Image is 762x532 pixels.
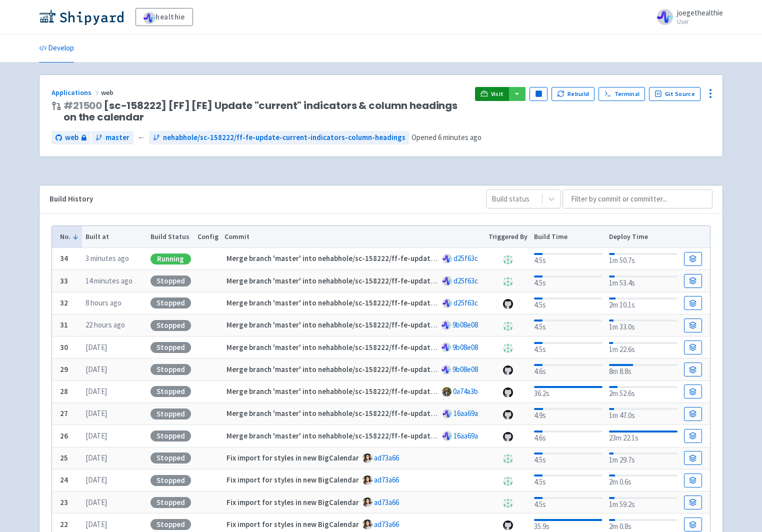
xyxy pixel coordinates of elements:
[150,452,191,463] div: Stopped
[85,453,107,462] time: [DATE]
[85,253,129,263] time: 3 minutes ago
[491,90,504,98] span: Visit
[534,450,602,466] div: 4.5s
[453,431,478,440] a: 16aa69a
[226,408,560,418] strong: Merge branch 'master' into nehabhole/sc-158222/ff-fe-update-current-indicators-column-headings
[226,497,359,507] strong: Fix import for styles in new BigCalendar
[374,453,399,462] a: ad73a66
[85,497,107,507] time: [DATE]
[677,18,723,25] small: User
[605,226,680,248] th: Deploy Time
[684,473,702,487] a: Build Details
[609,295,677,311] div: 2m 10.1s
[60,231,79,242] button: No.
[226,431,560,440] strong: Merge branch 'master' into nehabhole/sc-158222/ff-fe-update-current-indicators-column-headings
[534,428,602,444] div: 4.6s
[684,362,702,376] a: Build Details
[530,226,605,248] th: Build Time
[221,226,485,248] th: Commit
[150,430,191,441] div: Stopped
[39,34,74,62] a: Develop
[684,451,702,465] a: Build Details
[562,189,712,208] input: Filter by commit or committer...
[135,8,193,26] a: healthie
[63,100,467,123] span: [sc-158222] [FF] [FE] Update "current" indicators & column headings on the calendar
[609,406,677,421] div: 1m 47.0s
[85,431,107,440] time: [DATE]
[60,519,68,529] b: 22
[85,519,107,529] time: [DATE]
[598,87,645,101] a: Terminal
[684,318,702,332] a: Build Details
[101,88,115,97] span: web
[85,320,125,329] time: 22 hours ago
[147,226,194,248] th: Build Status
[85,475,107,484] time: [DATE]
[534,317,602,333] div: 4.5s
[684,517,702,531] a: Build Details
[226,519,359,529] strong: Fix import for styles in new BigCalendar
[60,386,68,396] b: 28
[453,386,478,396] a: 0a74a3b
[60,342,68,352] b: 30
[150,408,191,419] div: Stopped
[534,273,602,289] div: 4.5s
[226,320,560,329] strong: Merge branch 'master' into nehabhole/sc-158222/ff-fe-update-current-indicators-column-headings
[551,87,594,101] button: Rebuild
[226,386,560,396] strong: Merge branch 'master' into nehabhole/sc-158222/ff-fe-update-current-indicators-column-headings
[65,132,78,143] span: web
[684,252,702,266] a: Build Details
[60,298,68,307] b: 32
[163,132,405,143] span: nehabhole/sc-158222/ff-fe-update-current-indicators-column-headings
[82,226,147,248] th: Built at
[453,276,478,285] a: d25f63c
[60,497,68,507] b: 23
[609,384,677,399] div: 2m 52.6s
[226,342,560,352] strong: Merge branch 'master' into nehabhole/sc-158222/ff-fe-update-current-indicators-column-headings
[60,276,68,285] b: 33
[194,226,221,248] th: Config
[51,88,101,97] a: Applications
[51,131,90,144] a: web
[677,8,723,17] span: joegethealthie
[534,406,602,421] div: 4.9s
[411,132,481,142] span: Opened
[684,296,702,310] a: Build Details
[226,475,359,484] strong: Fix import for styles in new BigCalendar
[150,519,191,530] div: Stopped
[534,340,602,355] div: 4.5s
[60,408,68,418] b: 27
[684,429,702,443] a: Build Details
[91,131,133,144] a: master
[475,87,509,101] a: Visit
[609,317,677,333] div: 1m 33.0s
[226,253,560,263] strong: Merge branch 'master' into nehabhole/sc-158222/ff-fe-update-current-indicators-column-headings
[39,9,123,25] img: Shipyard logo
[60,431,68,440] b: 26
[226,276,560,285] strong: Merge branch 'master' into nehabhole/sc-158222/ff-fe-update-current-indicators-column-headings
[534,495,602,510] div: 4.5s
[150,386,191,397] div: Stopped
[609,251,677,266] div: 1m 50.7s
[534,472,602,488] div: 4.5s
[85,342,107,352] time: [DATE]
[485,226,531,248] th: Triggered By
[150,475,191,486] div: Stopped
[453,408,478,418] a: 16aa69a
[149,131,409,144] a: nehabhole/sc-158222/ff-fe-update-current-indicators-column-headings
[150,297,191,308] div: Stopped
[609,362,677,377] div: 8m 8.8s
[137,132,145,143] span: ←
[534,362,602,377] div: 4.6s
[150,275,191,286] div: Stopped
[60,453,68,462] b: 25
[453,298,478,307] a: d25f63c
[609,340,677,355] div: 1m 22.6s
[85,276,132,285] time: 14 minutes ago
[684,407,702,421] a: Build Details
[226,453,359,462] strong: Fix import for styles in new BigCalendar
[105,132,129,143] span: master
[684,340,702,354] a: Build Details
[684,495,702,509] a: Build Details
[534,295,602,311] div: 4.5s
